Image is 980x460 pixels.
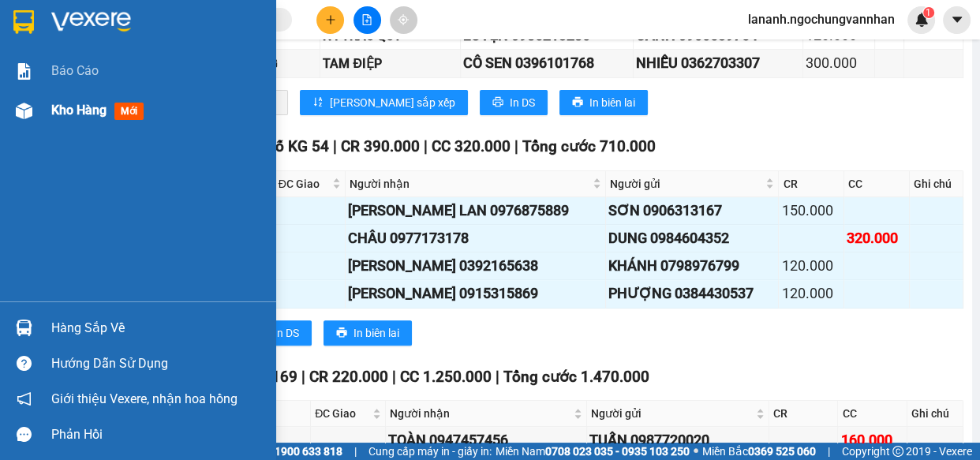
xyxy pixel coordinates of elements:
[353,324,399,342] span: In biên lai
[636,52,800,74] div: NHIỄU 0362703307
[312,96,324,109] span: sort-ascending
[361,14,372,25] span: file-add
[496,368,499,386] span: |
[610,175,763,193] span: Người gửi
[16,63,32,80] img: solution-icon
[702,443,816,460] span: Miền Bắc
[315,405,369,422] span: ĐC Giao
[350,175,589,193] span: Người nhận
[589,94,635,111] span: In biên lai
[17,427,32,442] span: message
[910,171,963,197] th: Ghi chú
[17,391,32,406] span: notification
[591,405,753,422] span: Người gửi
[943,6,971,34] button: caret-down
[17,356,32,371] span: question-circle
[432,137,511,155] span: CC 320.000
[279,175,329,193] span: ĐC Giao
[51,352,264,376] div: Hướng dẫn sử dụng
[806,52,872,74] div: 300.000
[480,90,548,115] button: printerIn DS
[492,96,503,109] span: printer
[735,9,907,29] span: lananh.ngochungvannhan
[16,320,32,336] img: warehouse-icon
[769,401,838,427] th: CR
[325,14,336,25] span: plus
[51,423,264,447] div: Phản hồi
[333,137,337,155] span: |
[950,13,964,27] span: caret-down
[301,368,305,386] span: |
[781,282,841,305] div: 120.000
[514,137,518,155] span: |
[309,368,388,386] span: CR 220.000
[748,445,816,458] strong: 0369 525 060
[545,445,690,458] strong: 0708 023 035 - 0935 103 250
[907,401,963,427] th: Ghi chú
[354,443,357,460] span: |
[13,10,34,34] img: logo-vxr
[392,368,396,386] span: |
[390,6,417,34] button: aim
[510,94,535,111] span: In DS
[341,137,420,155] span: CR 390.000
[114,103,144,120] span: mới
[51,389,238,409] span: Giới thiệu Vexere, nhận hoa hồng
[559,90,648,115] button: printerIn biên lai
[51,61,99,80] span: Báo cáo
[51,316,264,340] div: Hàng sắp về
[926,7,931,18] span: 1
[336,327,347,339] span: printer
[348,200,603,222] div: [PERSON_NAME] LAN 0976875889
[572,96,583,109] span: printer
[923,7,934,18] sup: 1
[892,446,903,457] span: copyright
[694,448,698,454] span: ⚪️
[348,255,603,277] div: [PERSON_NAME] 0392165638
[388,429,584,451] div: TOÀN 0947457456
[847,227,907,249] div: 320.000
[368,443,492,460] span: Cung cấp máy in - giấy in:
[781,255,841,277] div: 120.000
[348,227,603,249] div: CHÂU 0977173178
[781,200,841,222] div: 150.000
[779,171,844,197] th: CR
[424,137,428,155] span: |
[324,320,412,346] button: printerIn biên lai
[300,90,468,115] button: sort-ascending[PERSON_NAME] sắp xếp
[838,401,907,427] th: CC
[16,103,32,119] img: warehouse-icon
[503,368,649,386] span: Tổng cước 1.470.000
[844,171,910,197] th: CC
[608,255,776,277] div: KHÁNH 0798976799
[323,54,457,73] div: TAM ĐIỆP
[348,282,603,305] div: [PERSON_NAME] 0915315869
[828,443,830,460] span: |
[274,324,299,342] span: In DS
[390,405,570,422] span: Người nhận
[840,429,903,451] div: 160.000
[608,200,776,222] div: SƠN 0906313167
[316,6,344,34] button: plus
[51,103,107,118] span: Kho hàng
[463,52,630,74] div: CÔ SEN 0396101768
[589,429,766,451] div: TUẤN 0987720020
[275,445,342,458] strong: 1900 633 818
[522,137,656,155] span: Tổng cước 710.000
[915,13,929,27] img: icon-new-feature
[608,227,776,249] div: DUNG 0984604352
[244,320,312,346] button: printerIn DS
[398,14,409,25] span: aim
[226,368,297,386] span: Số KG 169
[266,137,329,155] span: Số KG 54
[353,6,381,34] button: file-add
[496,443,690,460] span: Miền Nam
[400,368,492,386] span: CC 1.250.000
[330,94,455,111] span: [PERSON_NAME] sắp xếp
[608,282,776,305] div: PHƯỢNG 0384430537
